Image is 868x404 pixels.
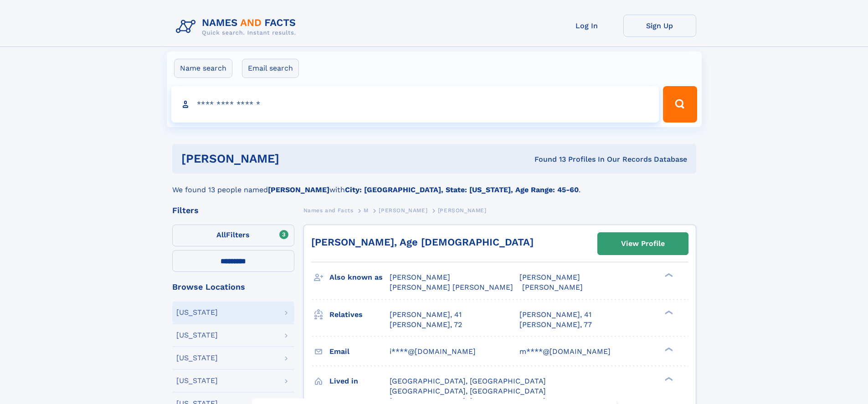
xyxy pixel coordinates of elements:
button: Search Button [663,86,697,123]
div: We found 13 people named with . [172,174,696,195]
div: [US_STATE] [176,377,218,384]
h3: Relatives [329,307,390,322]
a: [PERSON_NAME], Age [DEMOGRAPHIC_DATA] [311,236,534,248]
b: [PERSON_NAME] [268,185,329,194]
span: [PERSON_NAME] [522,283,583,291]
h1: [PERSON_NAME] [181,153,407,164]
a: Log In [550,15,623,37]
label: Filters [172,225,294,246]
a: Names and Facts [303,205,354,216]
span: All [216,230,226,239]
div: Browse Locations [172,283,294,291]
a: Sign Up [623,15,696,37]
span: [GEOGRAPHIC_DATA], [GEOGRAPHIC_DATA] [390,377,546,385]
span: M [364,207,369,214]
span: [PERSON_NAME] [PERSON_NAME] [390,283,513,291]
div: Filters [172,206,294,215]
a: [PERSON_NAME], 41 [390,310,462,320]
div: ❯ [663,309,673,315]
span: [GEOGRAPHIC_DATA], [GEOGRAPHIC_DATA] [390,387,546,395]
a: [PERSON_NAME], 41 [519,310,591,320]
div: ❯ [663,272,673,278]
a: [PERSON_NAME], 77 [519,320,592,330]
span: [PERSON_NAME] [390,273,450,281]
span: [PERSON_NAME] [438,207,487,214]
div: [US_STATE] [176,354,218,362]
img: Logo Names and Facts [172,15,303,39]
h3: Lived in [329,373,390,389]
a: [PERSON_NAME] [379,205,427,216]
div: ❯ [663,376,673,382]
a: [PERSON_NAME], 72 [390,320,462,330]
span: [PERSON_NAME] [519,273,580,281]
label: Name search [174,59,232,78]
h3: Email [329,344,390,359]
h3: Also known as [329,270,390,285]
a: M [364,205,369,216]
div: View Profile [621,233,665,254]
div: Found 13 Profiles In Our Records Database [407,154,687,164]
div: [US_STATE] [176,332,218,339]
a: View Profile [598,233,688,255]
div: ❯ [663,346,673,352]
label: Email search [242,59,299,78]
div: [US_STATE] [176,309,218,316]
input: search input [171,86,659,123]
span: [PERSON_NAME] [379,207,427,214]
b: City: [GEOGRAPHIC_DATA], State: [US_STATE], Age Range: 45-60 [345,185,579,194]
